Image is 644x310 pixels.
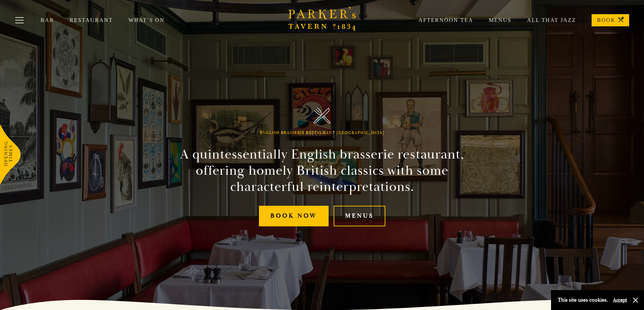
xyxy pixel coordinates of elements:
[259,206,329,226] a: Book Now
[632,297,639,304] button: Close and accept
[168,146,476,195] h2: A quintessentially English brasserie restaurant, offering homely British classics with some chara...
[613,297,627,303] button: Accept
[334,206,385,226] a: Menus
[260,131,384,135] h1: English Brasserie Restaurant [GEOGRAPHIC_DATA]
[314,107,330,124] img: Parker's Tavern Brasserie Cambridge
[558,295,608,305] p: This site uses cookies.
